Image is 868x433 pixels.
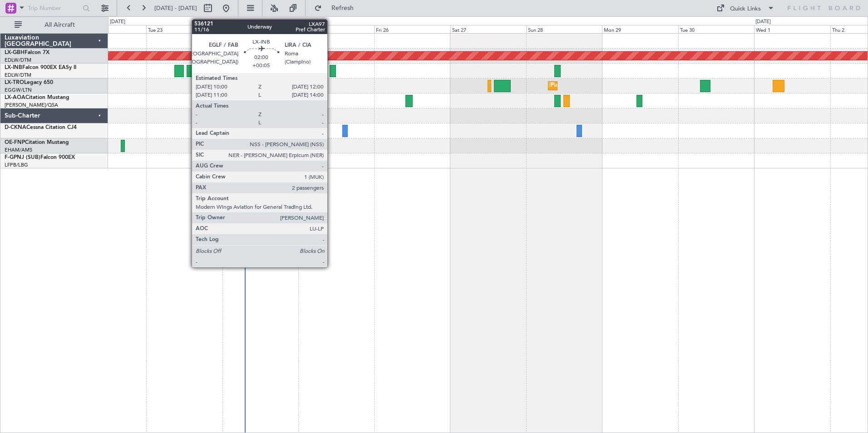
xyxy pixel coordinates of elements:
a: [PERSON_NAME]/QSA [5,102,58,108]
a: LX-AOACitation Mustang [5,95,69,100]
span: LX-AOA [5,95,25,100]
a: EDLW/DTM [5,57,31,64]
span: LX-INB [5,65,22,70]
div: Wed 24 [222,25,298,33]
button: Quick Links [712,1,779,15]
span: D-CKNA [5,125,26,130]
div: Mon 22 [70,25,146,33]
input: Trip Number [28,1,80,15]
a: D-CKNACessna Citation CJ4 [5,125,77,130]
div: Tue 23 [146,25,222,33]
a: EGGW/LTN [5,87,32,93]
div: Fri 26 [374,25,450,33]
a: LX-GBHFalcon 7X [5,50,49,55]
div: Thu 25 [298,25,374,33]
a: EDLW/DTM [5,72,31,79]
span: LX-GBH [5,50,25,55]
div: Quick Links [730,5,761,14]
a: LFPB/LBG [5,162,28,168]
div: [DATE] [755,18,771,26]
div: Sun 28 [526,25,602,33]
span: Refresh [324,5,362,11]
div: Planned Maint [GEOGRAPHIC_DATA] ([GEOGRAPHIC_DATA]) [283,64,426,78]
span: LX-TRO [5,80,24,85]
button: All Aircraft [10,18,99,32]
div: Planned Maint [GEOGRAPHIC_DATA] ([GEOGRAPHIC_DATA]) [551,79,694,93]
a: EHAM/AMS [5,147,32,153]
a: LX-INBFalcon 900EX EASy II [5,65,76,70]
div: Wed 1 [754,25,830,33]
span: [DATE] - [DATE] [154,4,197,12]
div: Sat 27 [450,25,526,33]
div: [DATE] [110,18,125,26]
button: Refresh [310,1,365,15]
span: F-GPNJ (SUB) [5,155,40,160]
span: All Aircraft [24,22,96,28]
div: Mon 29 [602,25,678,33]
a: LX-TROLegacy 650 [5,80,53,85]
span: OE-FNP [5,140,25,145]
div: Tue 30 [678,25,754,33]
a: OE-FNPCitation Mustang [5,140,69,145]
a: F-GPNJ (SUB)Falcon 900EX [5,155,75,160]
